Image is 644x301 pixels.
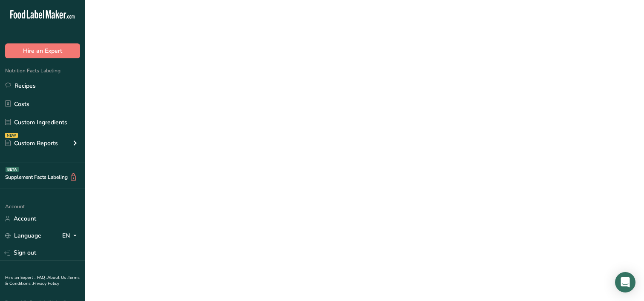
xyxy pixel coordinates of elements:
div: NEW [5,133,18,138]
a: FAQ . [37,275,47,281]
div: Open Intercom Messenger [615,272,635,292]
a: Language [5,228,41,243]
button: Hire an Expert [5,43,80,58]
div: BETA [6,167,19,172]
div: EN [62,231,80,241]
a: Hire an Expert . [5,275,35,281]
div: Custom Reports [5,139,58,148]
a: Privacy Policy [33,281,59,287]
a: About Us . [47,275,68,281]
a: Terms & Conditions . [5,275,80,287]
